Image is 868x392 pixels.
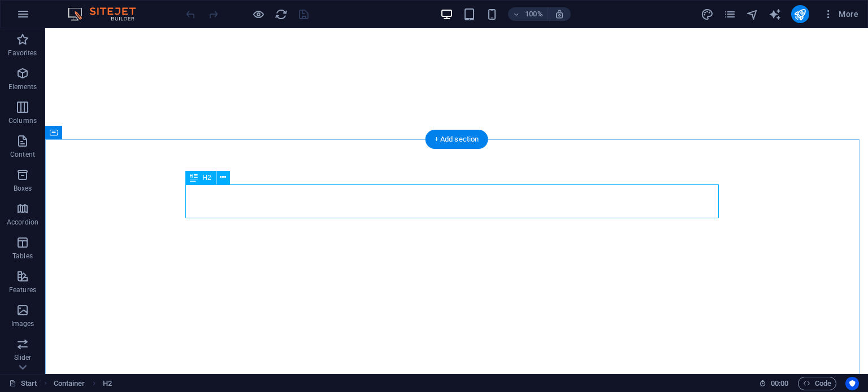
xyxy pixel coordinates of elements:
[803,377,831,390] span: Code
[202,174,211,181] span: H2
[723,8,736,21] i: Pages (Ctrl+Alt+S)
[746,7,759,21] button: navigator
[701,8,714,21] i: Design (Ctrl+Alt+Y)
[701,7,714,21] button: design
[771,377,788,390] span: 00 00
[779,379,780,387] span: :
[769,7,782,21] button: text_generator
[11,319,34,328] p: Images
[10,150,35,159] p: Content
[275,8,288,21] i: Reload page
[759,377,789,390] h6: Session time
[12,252,33,261] p: Tables
[14,353,32,362] p: Slider
[746,8,759,21] i: Navigator
[9,285,36,294] p: Features
[103,377,112,390] span: Click to select. Double-click to edit
[8,82,37,91] p: Elements
[251,7,265,21] button: Click here to leave preview mode and continue editing
[8,116,37,125] p: Columns
[7,218,38,227] p: Accordion
[54,377,85,390] span: Click to select. Double-click to edit
[9,377,37,390] a: Click to cancel selection. Double-click to open Pages
[65,7,150,21] img: Editor Logo
[554,9,565,19] i: On resize automatically adjust zoom level to fit chosen device.
[14,184,32,193] p: Boxes
[54,377,112,390] nav: breadcrumb
[845,377,859,390] button: Usercentrics
[818,5,863,23] button: More
[798,377,836,390] button: Code
[274,7,288,21] button: reload
[769,8,782,21] i: AI Writer
[508,7,548,21] button: 100%
[723,7,737,21] button: pages
[791,5,809,23] button: publish
[793,8,806,21] i: Publish
[823,8,858,20] span: More
[525,7,543,21] h6: 100%
[8,49,37,58] p: Favorites
[426,130,488,149] div: + Add section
